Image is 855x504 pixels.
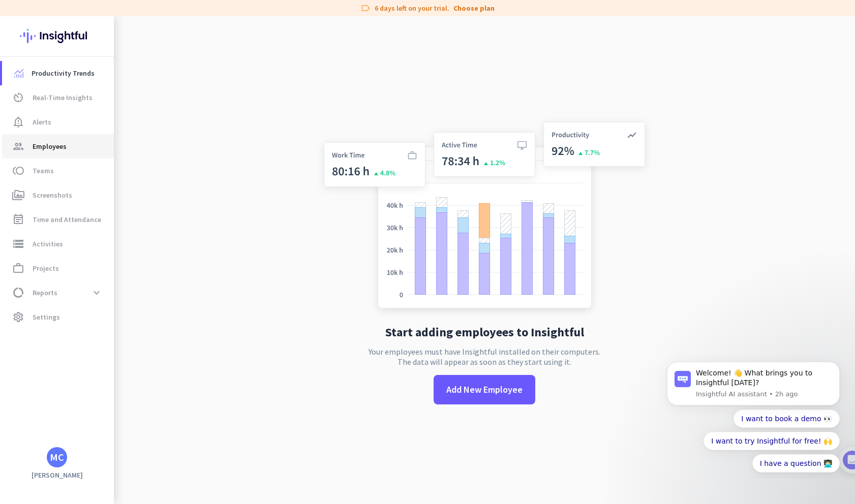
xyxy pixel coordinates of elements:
img: no-search-results [316,116,653,318]
i: toll [12,165,24,177]
span: Productivity Trends [32,67,95,79]
img: menu-item [14,69,23,78]
a: groupEmployees [2,134,114,159]
a: event_noteTime and Attendance [2,207,114,232]
p: Your employees must have Insightful installed on their computers. The data will appear as soon as... [369,346,600,367]
i: av_timer [12,91,24,104]
span: Time and Attendance [33,213,101,226]
span: Activities [33,238,63,250]
i: storage [12,238,24,250]
span: Employees [33,140,67,152]
i: event_note [12,213,24,226]
span: Alerts [33,116,51,128]
span: Reports [33,287,57,299]
a: Choose plan [453,3,495,13]
div: MC [50,452,64,462]
i: perm_media [12,189,24,201]
i: data_usage [12,287,24,299]
span: Projects [33,262,59,274]
a: work_outlineProjects [2,256,114,280]
a: perm_mediaScreenshots [2,183,114,207]
a: notification_importantAlerts [2,110,114,134]
i: label [360,3,371,13]
span: Settings [33,311,60,323]
button: expand_more [87,283,106,302]
span: Teams [33,165,54,177]
a: settingsSettings [2,305,114,329]
span: Add New Employee [446,383,523,396]
button: Add New Employee [434,375,535,404]
span: Real-Time Insights [33,91,93,104]
h2: Start adding employees to Insightful [385,326,584,338]
span: Screenshots [33,189,72,201]
a: storageActivities [2,232,114,256]
i: work_outline [12,262,24,274]
a: tollTeams [2,159,114,183]
i: settings [12,311,24,323]
i: notification_important [12,116,24,128]
a: av_timerReal-Time Insights [2,85,114,110]
img: Insightful logo [20,16,94,56]
a: menu-itemProductivity Trends [2,61,114,85]
i: group [12,140,24,152]
iframe: Intercom notifications message [652,353,855,479]
a: data_usageReportsexpand_more [2,280,114,305]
